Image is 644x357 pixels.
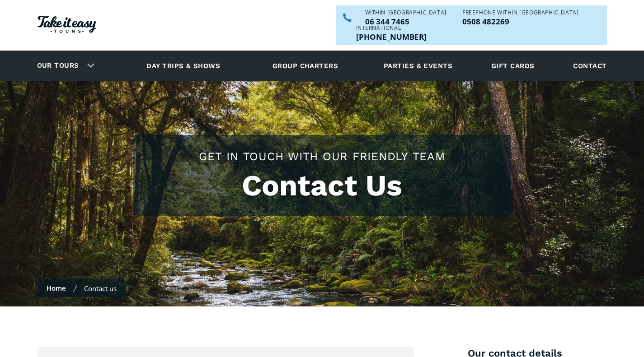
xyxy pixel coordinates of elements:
a: Gift cards [487,53,539,78]
a: Day trips & shows [135,53,231,78]
a: Our tours [30,55,86,76]
h1: Contact Us [142,169,502,203]
p: [PHONE_NUMBER] [356,33,427,41]
p: 0508 482269 [462,18,578,25]
img: Take it easy Tours logo [38,16,96,33]
a: Group charters [261,53,349,78]
a: Parties & events [379,53,457,78]
a: Home [47,283,66,292]
h2: GET IN TOUCH WITH OUR FRIENDLY TEAM [142,148,502,164]
div: Our tours [26,53,102,78]
div: Contact us [84,284,117,293]
p: 06 344 7465 [365,18,447,25]
div: WITHIN [GEOGRAPHIC_DATA] [365,10,447,15]
a: Homepage [38,11,96,40]
nav: Breadcrumbs [38,279,126,297]
a: Call us within NZ on 063447465 [365,18,447,25]
a: Contact [569,53,611,78]
div: Freephone WITHIN [GEOGRAPHIC_DATA] [462,10,578,15]
div: International [356,25,427,31]
a: Call us freephone within NZ on 0508482269 [462,18,578,25]
a: Call us outside of NZ on +6463447465 [356,33,427,41]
